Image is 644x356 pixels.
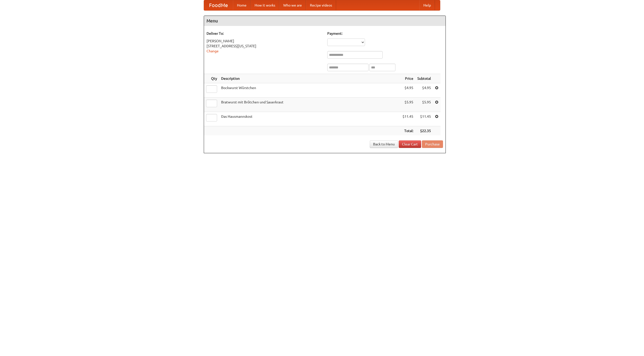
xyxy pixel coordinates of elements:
[251,0,279,10] a: How it works
[204,16,446,26] h4: Menu
[207,31,322,36] h5: Deliver To:
[279,0,306,10] a: Who we are
[415,98,433,112] td: $5.95
[400,83,415,98] td: $4.95
[207,49,219,53] a: Change
[415,126,433,136] th: $22.35
[399,140,421,148] a: Clear Cart
[422,140,443,148] button: Purchase
[219,74,400,83] th: Description
[400,112,415,126] td: $11.45
[207,38,322,44] div: [PERSON_NAME]
[400,126,415,136] th: Total:
[219,98,400,112] td: Bratwurst mit Brötchen und Sauerkraut
[204,0,233,10] a: FoodMe
[419,0,435,10] a: Help
[306,0,336,10] a: Recipe videos
[400,74,415,83] th: Price
[327,31,443,36] h5: Payment:
[207,44,322,49] div: [STREET_ADDRESS][US_STATE]
[370,140,398,148] a: Back to Menu
[204,74,219,83] th: Qty
[219,112,400,126] td: Das Hausmannskost
[415,83,433,98] td: $4.95
[233,0,251,10] a: Home
[415,74,433,83] th: Subtotal
[219,83,400,98] td: Bockwurst Würstchen
[415,112,433,126] td: $11.45
[400,98,415,112] td: $5.95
